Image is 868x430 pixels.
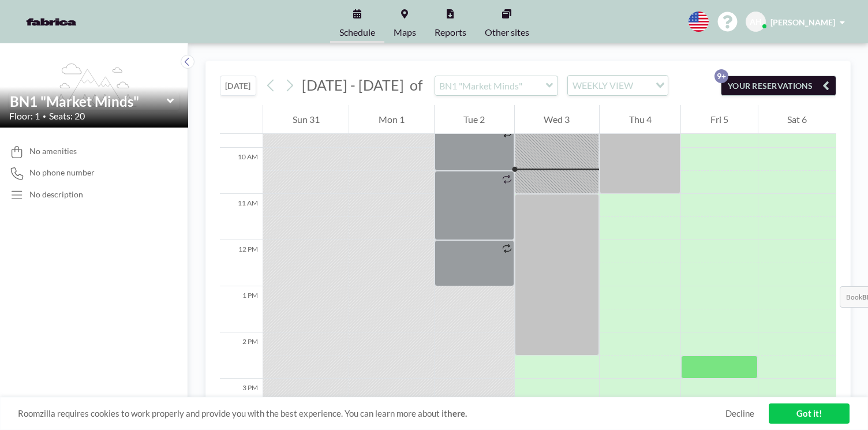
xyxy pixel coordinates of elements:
a: Got it! [769,403,850,424]
span: Floor: 1 [9,110,40,122]
img: organization-logo [18,10,84,33]
span: • [43,113,46,120]
div: 10 AM [220,148,263,194]
span: [PERSON_NAME] [770,17,835,27]
div: Tue 2 [435,105,514,134]
span: WEEKLY VIEW [570,78,635,93]
span: Schedule [339,28,375,37]
span: [DATE] - [DATE] [302,76,404,94]
div: Search for option [568,76,668,95]
div: Sun 31 [263,105,349,134]
span: AH [750,17,762,27]
div: Wed 3 [515,105,599,134]
span: Reports [435,28,466,37]
span: Seats: 20 [49,110,85,122]
div: Fri 5 [681,105,757,134]
button: [DATE] [220,76,256,96]
input: BN1 "Market Minds" [435,76,546,95]
span: of [410,76,422,94]
div: 12 PM [220,240,263,286]
div: Sat 6 [758,105,836,134]
div: 2 PM [220,332,263,379]
span: No phone number [29,167,95,178]
div: No description [29,189,83,200]
input: BN1 "Market Minds" [10,93,167,110]
div: 11 AM [220,194,263,240]
span: Maps [394,28,416,37]
a: here. [447,408,467,418]
div: 1 PM [220,286,263,332]
a: Decline [725,408,754,419]
span: Other sites [485,28,529,37]
input: Search for option [637,78,649,93]
div: 3 PM [220,379,263,425]
div: Thu 4 [600,105,680,134]
span: Roomzilla requires cookies to work properly and provide you with the best experience. You can lea... [18,408,725,419]
button: YOUR RESERVATIONS9+ [721,76,836,96]
span: No amenities [29,146,77,156]
p: 9+ [714,69,728,83]
div: Mon 1 [349,105,433,134]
